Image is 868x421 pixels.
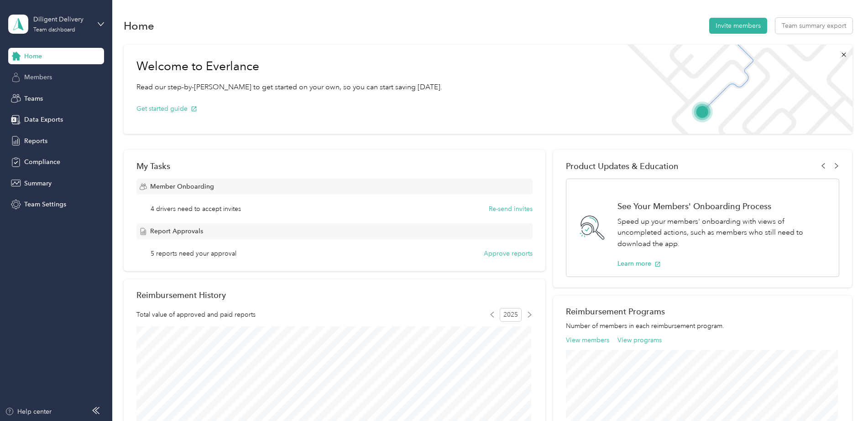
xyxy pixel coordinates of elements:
[566,335,609,345] button: View members
[617,259,661,268] button: Learn more
[151,249,236,258] span: 5 reports need your approval
[33,15,90,24] div: Diligent Delivery
[136,104,197,113] button: Get started guide
[136,161,533,171] div: My Tasks
[24,51,42,61] span: Home
[489,204,533,214] button: Re-send invites
[566,321,839,331] p: Number of members in each reimbursement program.
[150,226,203,236] span: Report Approvals
[24,72,52,82] span: Members
[484,249,533,258] button: Approve reports
[136,310,256,319] span: Total value of approved and paid reports
[500,308,522,322] span: 2025
[124,21,154,31] h1: Home
[709,18,767,34] button: Invite members
[151,204,241,214] span: 4 drivers need to accept invites
[617,335,662,345] button: View programs
[24,157,60,167] span: Compliance
[24,136,47,146] span: Reports
[775,18,852,34] button: Team summary export
[24,179,52,188] span: Summary
[617,201,829,211] h1: See Your Members' Onboarding Process
[617,216,829,250] p: Speed up your members' onboarding with views of uncompleted actions, such as members who still ne...
[566,307,839,316] h2: Reimbursement Programs
[618,45,852,134] img: Welcome to everlance
[136,59,442,74] h1: Welcome to Everlance
[136,290,226,300] h2: Reimbursement History
[24,115,63,124] span: Data Exports
[817,370,868,421] iframe: Everlance-gr Chat Button Frame
[5,407,52,416] button: Help center
[24,200,66,209] span: Team Settings
[136,82,442,93] p: Read our step-by-[PERSON_NAME] to get started on your own, so you can start saving [DATE].
[150,182,214,191] span: Member Onboarding
[33,27,75,33] div: Team dashboard
[24,94,43,103] span: Teams
[566,161,679,171] span: Product Updates & Education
